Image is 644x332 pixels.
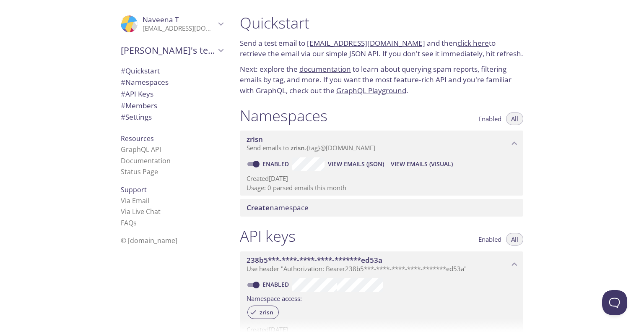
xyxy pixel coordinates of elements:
[114,88,230,100] div: API Keys
[121,89,153,99] span: API Keys
[247,203,309,212] span: namespace
[473,112,506,125] button: Enabled
[247,144,375,152] span: Send emails to . {tag} @[DOMAIN_NAME]
[240,131,523,157] div: zrisn namespace
[143,24,216,33] p: [EMAIL_ADDRESS][DOMAIN_NAME]
[143,15,179,24] span: Naveena T
[121,112,125,122] span: #
[121,207,161,216] a: Via Live Chat
[247,203,270,212] span: Create
[602,290,627,315] iframe: Help Scout Beacon - Open
[121,89,125,99] span: #
[506,233,523,246] button: All
[114,10,230,38] div: Naveena T
[247,183,517,192] p: Usage: 0 parsed emails this month
[240,64,523,96] p: Next: explore the to learn about querying spam reports, filtering emails by tag, and more. If you...
[121,77,169,87] span: Namespaces
[261,160,292,168] a: Enabled
[121,101,125,110] span: #
[261,280,292,288] a: Enabled
[457,38,489,48] a: click here
[121,77,125,87] span: #
[254,308,278,316] span: zrisn
[240,106,327,125] h1: Namespaces
[121,218,137,227] a: FAQ
[307,38,425,48] a: [EMAIL_ADDRESS][DOMAIN_NAME]
[114,39,230,61] div: Naveena's team
[240,227,296,246] h1: API keys
[114,76,230,88] div: Namespaces
[121,145,161,154] a: GraphQL API
[247,174,517,183] p: Created [DATE]
[506,112,523,125] button: All
[240,199,523,217] div: Create namespace
[121,44,216,56] span: [PERSON_NAME]'s team
[247,134,263,144] span: zrisn
[240,38,523,59] p: Send a test email to and then to retrieve the email via our simple JSON API. If you don't see it ...
[247,306,279,319] div: zrisn
[121,196,149,205] a: Via Email
[121,66,160,76] span: Quickstart
[121,101,157,110] span: Members
[121,66,125,76] span: #
[114,111,230,123] div: Team Settings
[121,167,158,176] a: Status Page
[121,185,147,194] span: Support
[114,100,230,112] div: Members
[121,134,154,143] span: Resources
[299,64,351,74] a: documentation
[336,86,406,95] a: GraphQL Playground
[121,236,177,245] span: © [DOMAIN_NAME]
[473,233,506,246] button: Enabled
[121,112,152,122] span: Settings
[291,144,305,152] span: zrisn
[391,159,453,169] span: View Emails (Visual)
[133,218,137,227] span: s
[114,65,230,77] div: Quickstart
[240,13,523,32] h1: Quickstart
[247,292,302,304] label: Namespace access:
[387,157,456,171] button: View Emails (Visual)
[328,159,384,169] span: View Emails (JSON)
[325,157,387,171] button: View Emails (JSON)
[121,156,171,165] a: Documentation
